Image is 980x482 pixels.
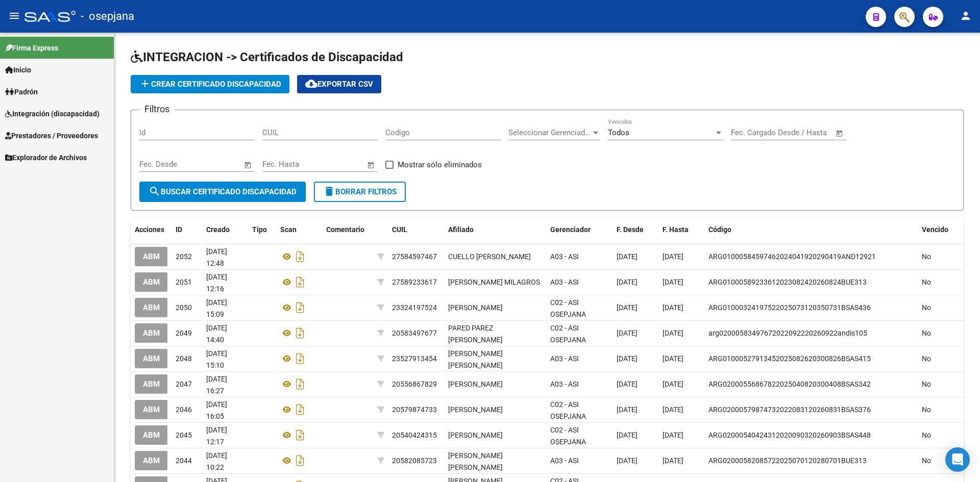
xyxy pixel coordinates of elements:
span: ABM [143,456,160,466]
span: C02 - ASI OSEPJANA [550,426,586,446]
span: No [922,354,931,363]
span: 2048 [176,354,192,363]
span: ABM [143,380,160,389]
span: [DATE] 16:27 [206,375,227,395]
span: Código [708,225,731,234]
datatable-header-cell: Tipo [248,219,276,241]
div: 27589233617 [392,276,437,288]
input: Fecha fin [313,160,362,169]
span: ARG02000582085722025070120280701BUE313 [708,456,867,465]
span: Prestadores / Proveedores [5,130,98,141]
mat-icon: add [139,78,151,90]
span: Scan [280,225,297,234]
span: CUIL [392,225,407,234]
span: [DATE] 12:17 [206,426,227,446]
datatable-header-cell: F. Hasta [658,219,704,241]
span: ARG01000584597462024041920290419AND12921 [708,252,876,261]
span: ARG02000556867822025040820300408BSAS342 [708,380,871,388]
span: 2052 [176,252,192,261]
input: Fecha inicio [731,128,772,137]
span: [PERSON_NAME] [448,303,503,312]
span: A03 - ASI [550,252,579,261]
span: [DATE] 12:48 [206,247,227,267]
span: 2045 [176,431,192,439]
span: [DATE] 10:22 [206,451,227,471]
span: F. Desde [617,225,644,234]
button: Exportar CSV [297,75,381,93]
span: [DATE] [663,405,683,414]
span: [DATE] 15:10 [206,349,227,369]
input: Fecha inicio [262,160,304,169]
span: [DATE] [663,431,683,439]
span: ABM [143,329,160,338]
span: A03 - ASI [550,354,579,363]
span: No [922,252,931,261]
datatable-header-cell: Vencido [918,219,964,241]
div: 27584597467 [392,251,437,263]
span: [DATE] [617,329,638,337]
i: Descargar documento [293,452,307,469]
span: [PERSON_NAME] [PERSON_NAME] [448,451,503,471]
button: Crear Certificado Discapacidad [131,75,289,93]
span: [DATE] [663,252,683,261]
button: ABM [135,400,168,419]
div: 20540424315 [392,429,437,441]
span: 2044 [176,456,192,465]
span: C02 - ASI OSEPJANA [550,400,586,420]
button: Open calendar [834,128,846,139]
span: A03 - ASI [550,380,579,388]
span: [DATE] [663,329,683,337]
span: ARG01000324197522025073120350731BSAS436 [708,303,871,312]
button: ABM [135,272,168,291]
span: Borrar Filtros [323,187,397,196]
span: [PERSON_NAME] [448,431,503,439]
datatable-header-cell: Creado [202,219,248,241]
span: No [922,329,931,337]
mat-icon: cloud_download [305,78,317,90]
mat-icon: person [960,10,972,22]
i: Descargar documento [293,248,307,265]
span: C02 - ASI OSEPJANA [550,298,586,318]
mat-icon: menu [8,10,20,22]
span: [PERSON_NAME] [448,380,503,388]
span: Gerenciador [550,225,591,234]
i: Descargar documento [293,401,307,418]
span: [PERSON_NAME] [PERSON_NAME] [448,349,503,369]
datatable-header-cell: F. Desde [612,219,658,241]
input: Fecha inicio [139,160,181,169]
span: Tipo [252,225,267,234]
i: Descargar documento [293,325,307,341]
span: No [922,431,931,439]
span: [DATE] [617,456,638,465]
i: Descargar documento [293,299,307,316]
span: INTEGRACION -> Certificados de Discapacidad [131,50,403,64]
span: A03 - ASI [550,456,579,465]
button: ABM [135,451,168,470]
datatable-header-cell: CUIL [388,219,444,241]
span: Padrón [5,86,38,97]
span: 2051 [176,278,192,286]
span: Crear Certificado Discapacidad [139,80,281,89]
span: [DATE] 16:05 [206,400,227,420]
span: ABM [143,278,160,287]
span: ABM [143,431,160,440]
span: [DATE] [617,354,638,363]
span: 2047 [176,380,192,388]
span: ABM [143,405,160,415]
span: C02 - ASI OSEPJANA [550,324,586,344]
span: [DATE] [617,405,638,414]
span: [DATE] [663,380,683,388]
datatable-header-cell: Comentario [322,219,373,241]
span: ARG01000589233612023082420260824BUE313 [708,278,867,286]
span: [DATE] 15:09 [206,298,227,318]
button: Borrar Filtros [314,182,406,202]
i: Descargar documento [293,350,307,367]
span: No [922,278,931,286]
span: A03 - ASI [550,278,579,286]
button: ABM [135,349,168,368]
span: ABM [143,303,160,313]
datatable-header-cell: Acciones [131,219,171,241]
span: Seleccionar Gerenciador [508,128,591,137]
span: Exportar CSV [305,80,373,89]
datatable-header-cell: Gerenciador [546,219,612,241]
